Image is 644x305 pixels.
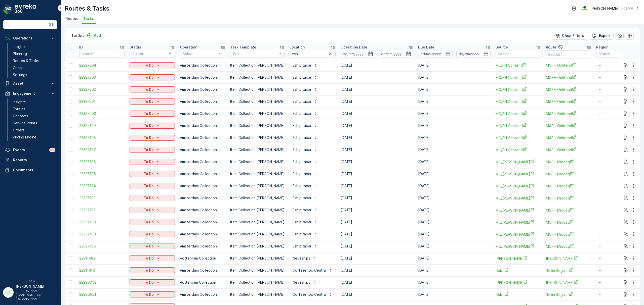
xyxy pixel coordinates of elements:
[79,256,125,261] a: 22311682
[338,264,416,276] td: [DATE]
[293,123,311,128] p: Esh pitabar
[293,171,311,176] p: Esh pitabar
[293,63,311,68] p: Esh pitabar
[416,95,493,108] td: [DATE]
[496,195,541,201] span: MQ/[PERSON_NAME]
[496,75,541,80] a: MQ/FH Ochtend
[11,50,57,57] a: Planning
[69,63,73,67] div: Toggle Row Selected
[13,168,55,173] p: Documents
[293,147,311,152] p: Esh pitabar
[589,32,614,40] button: Export
[293,159,311,164] p: Esh pitabar
[144,135,154,140] p: To Do
[290,218,320,226] button: Esh pitabar
[416,168,493,180] td: [DATE]
[416,276,493,288] td: [DATE]
[338,120,416,132] td: [DATE]
[338,168,416,180] td: [DATE]
[130,183,175,189] button: To Do
[293,256,310,261] p: Neveships
[144,195,154,200] p: To Do
[416,180,493,192] td: [DATE]
[293,220,311,225] p: Esh pitabar
[69,87,73,91] div: Toggle Row Selected
[416,71,493,83] td: [DATE]
[546,280,591,285] span: [PERSON_NAME]
[338,276,416,288] td: [DATE]
[416,228,493,240] td: [DATE]
[416,132,493,144] td: [DATE]
[293,99,311,104] p: Esh pitabar
[496,123,541,128] span: MQ/FH Ochtend
[79,111,125,116] a: 22327200
[293,244,311,249] p: Esh pitabar
[416,156,493,168] td: [DATE]
[546,256,591,261] a: KD Middag
[130,159,175,165] button: To Do
[11,43,57,50] a: Insights
[69,124,73,128] div: Toggle Row Selected
[13,36,47,41] p: Operations
[290,194,320,202] button: Esh pitabar
[79,159,125,164] a: 22327196
[13,58,39,63] p: Routes & Tasks
[496,268,541,273] a: Rokin
[293,232,311,237] p: Esh pitabar
[79,75,125,80] span: 22327203
[546,195,591,201] span: MQFH Middag
[79,268,125,273] span: 22311416
[11,134,57,141] a: Pricing Engine
[496,256,541,261] span: [PERSON_NAME]
[3,33,57,43] button: Operations
[130,279,175,285] button: To Do
[416,192,493,204] td: [DATE]
[144,111,154,116] p: To Do
[338,95,416,108] td: [DATE]
[546,87,591,92] a: MQFH Ochtend
[496,256,541,261] a: KD Middag
[290,97,320,106] button: Esh pitabar
[290,266,336,274] button: Coffeeshop Central
[130,207,175,213] button: To Do
[416,240,493,252] td: [DATE]
[496,99,541,104] a: MQ/FH Ochtend
[590,6,618,11] p: [PERSON_NAME]
[79,99,125,104] a: 22327201
[416,264,493,276] td: [DATE]
[290,254,319,262] button: Neveships
[416,120,493,132] td: [DATE]
[79,232,125,237] span: 22327189
[293,208,311,213] p: Esh pitabar
[290,182,320,190] button: Esh pitabar
[546,220,591,225] a: MQFH Middag
[338,228,416,240] td: [DATE]
[496,147,541,152] a: MQ/FH Ochtend
[94,33,101,38] p: Add
[416,144,493,156] td: [DATE]
[496,220,541,225] span: MQ/[PERSON_NAME]
[69,184,73,188] div: Toggle Row Selected
[79,87,125,92] span: 22327202
[69,208,73,212] div: Toggle Row Selected
[290,158,320,166] button: Esh pitabar
[79,147,125,152] a: 22327197
[85,32,103,38] button: Add
[546,111,591,116] a: MQFH Ochtend
[69,268,73,272] div: Toggle Row Selected
[546,159,591,165] a: MQFH Middag
[144,183,154,188] p: To Do
[11,127,57,134] a: Orders
[144,171,154,176] p: To Do
[293,183,311,188] p: Esh pitabar
[3,155,57,165] a: Reports
[338,192,416,204] td: [DATE]
[130,231,175,237] button: To Do
[79,135,125,140] span: 22327198
[546,268,591,273] a: Rokin Regular
[546,99,591,104] span: MQFH Ochtend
